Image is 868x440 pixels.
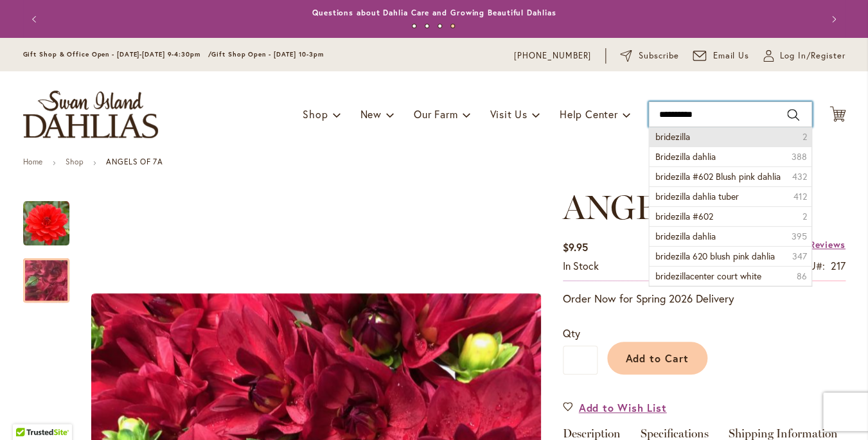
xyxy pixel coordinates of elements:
[560,107,618,121] span: Help Center
[23,157,43,166] a: Home
[810,238,846,251] span: Reviews
[655,190,739,202] span: bridezilla dahlia tuber
[450,24,455,28] button: 4 of 4
[655,130,690,143] span: bridezilla
[490,107,527,121] span: Visit Us
[23,6,49,32] button: Previous
[23,50,212,58] span: Gift Shop & Office Open - [DATE]-[DATE] 9-4:30pm /
[797,259,825,272] strong: SKU
[211,50,323,58] span: Gift Shop Open - [DATE] 10-3pm
[360,107,381,121] span: New
[792,150,807,163] span: 388
[563,326,580,340] span: Qty
[23,200,69,247] img: ANGELS OF 7A
[655,270,761,282] span: bridezillacenter court white
[792,250,807,263] span: 347
[563,259,599,274] div: Availability
[425,24,429,28] button: 2 of 4
[438,24,442,28] button: 3 of 4
[693,49,749,62] a: Email Us
[797,270,807,283] span: 86
[802,210,807,223] span: 2
[514,49,592,62] a: [PHONE_NUMBER]
[303,107,328,121] span: Shop
[106,157,163,166] strong: ANGELS OF 7A
[831,259,846,274] div: 217
[793,190,807,203] span: 412
[820,6,846,32] button: Next
[23,245,69,303] div: ANGELS OF 7A
[563,400,667,415] a: Add to Wish List
[414,107,457,121] span: Our Farm
[412,24,416,28] button: 1 of 4
[655,250,775,262] span: bridezilla 620 blush pink dahlia
[625,351,689,365] span: Add to Cart
[802,130,807,143] span: 2
[563,291,846,306] p: Order Now for Spring 2026 Delivery
[655,210,713,222] span: bridezilla #602
[780,49,846,62] span: Log In/Register
[620,49,678,62] a: Subscribe
[23,91,158,138] a: store logo
[563,259,599,272] span: In stock
[10,394,46,430] iframe: Launch Accessibility Center
[563,240,588,254] span: $9.95
[23,188,82,245] div: ANGELS OF 7A
[792,170,807,183] span: 432
[792,230,807,243] span: 395
[655,230,716,242] span: bridezilla dahlia
[639,49,679,62] span: Subscribe
[655,150,716,163] span: Bridezilla dahlia
[563,187,798,227] span: ANGELS OF 7A
[713,49,749,62] span: Email Us
[763,49,846,62] a: Log In/Register
[655,170,781,182] span: bridezilla #602 Blush pink dahlia
[579,400,667,415] span: Add to Wish List
[312,8,556,17] a: Questions about Dahlia Care and Growing Beautiful Dahlias
[66,157,84,166] a: Shop
[787,105,799,125] button: Search
[607,342,707,374] button: Add to Cart
[797,238,845,251] a: 8 Reviews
